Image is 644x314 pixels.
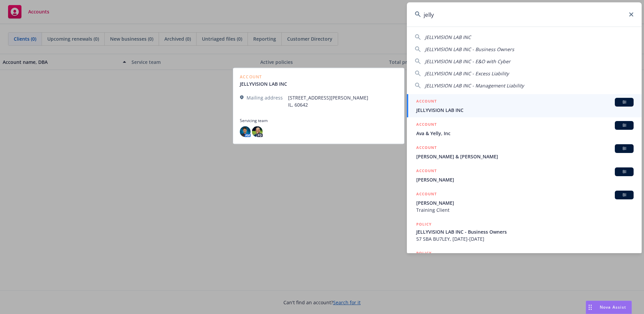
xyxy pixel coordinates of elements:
[425,58,511,65] span: JELLYVISION LAB INC - E&O with Cyber
[600,304,626,310] span: Nova Assist
[407,141,642,164] a: ACCOUNTBI[PERSON_NAME] & [PERSON_NAME]
[407,117,642,141] a: ACCOUNTBIAva & Yelly, Inc
[618,122,631,128] span: BI
[416,130,634,137] span: Ava & Yelly, Inc
[416,235,634,242] span: 57 SBA BU7LEY, [DATE]-[DATE]
[618,192,631,198] span: BI
[416,144,437,152] h5: ACCOUNT
[416,153,634,160] span: [PERSON_NAME] & [PERSON_NAME]
[416,121,437,129] h5: ACCOUNT
[416,206,634,213] span: Training Client
[416,107,634,114] span: JELLYVISION LAB INC
[586,301,594,314] div: Drag to move
[425,70,509,77] span: JELLYVISION LAB INC - Excess Liability
[416,167,437,175] h5: ACCOUNT
[407,164,642,187] a: ACCOUNTBI[PERSON_NAME]
[416,98,437,106] h5: ACCOUNT
[416,191,437,199] h5: ACCOUNT
[407,2,642,27] input: Search...
[425,82,524,89] span: JELLYVISION LAB INC - Management Liability
[618,146,631,152] span: BI
[416,250,432,257] h5: POLICY
[416,199,634,206] span: [PERSON_NAME]
[425,46,514,52] span: JELLYVISION LAB INC - Business Owners
[407,94,642,117] a: ACCOUNTBIJELLYVISION LAB INC
[416,221,432,228] h5: POLICY
[618,169,631,175] span: BI
[586,301,632,314] button: Nova Assist
[407,187,642,217] a: ACCOUNTBI[PERSON_NAME]Training Client
[416,176,634,183] span: [PERSON_NAME]
[618,99,631,105] span: BI
[407,217,642,246] a: POLICYJELLYVISION LAB INC - Business Owners57 SBA BU7LEY, [DATE]-[DATE]
[416,228,634,235] span: JELLYVISION LAB INC - Business Owners
[407,246,642,275] a: POLICY
[425,34,471,40] span: JELLYVISION LAB INC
